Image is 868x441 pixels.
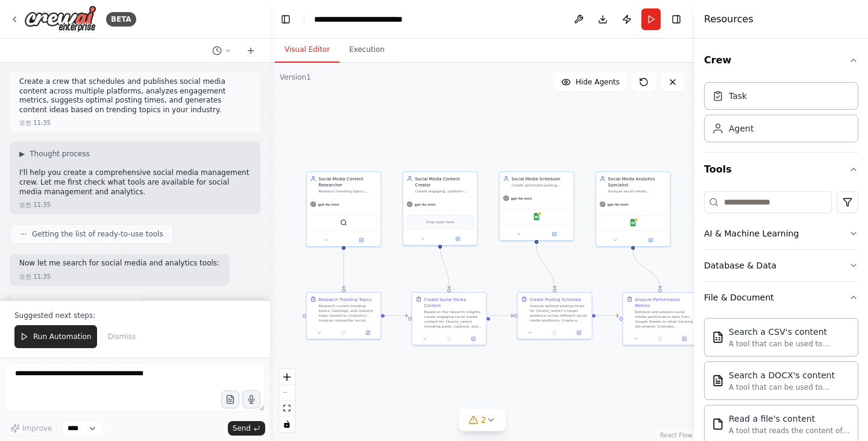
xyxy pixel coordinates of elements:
button: Tools [704,153,858,186]
div: Social Media Content ResearcherResearch trending topics, industry news, and competitor activities... [306,171,382,247]
div: 오전 11:35 [19,272,51,281]
img: Google Sheets [533,213,540,220]
button: Open in side panel [357,329,378,337]
img: Logo [24,5,96,33]
div: Retrieve and analyze social media performance data from Google Sheets or other tracking documents... [635,309,694,329]
button: No output available [542,329,567,337]
button: fit view [279,401,295,416]
g: Edge from bd2bf815-5c8a-4caf-851e-898a1b7bb771 to 9474e6f7-1f1d-4f2c-b039-2b9660cfa8c4 [437,243,452,289]
span: Getting the list of ready-to-use tools [32,229,163,239]
button: Database & Data [704,250,858,281]
div: Create Social Media ContentBased on the research insights, create engaging social media content f... [412,292,487,346]
button: Run Automation [14,325,97,348]
span: gpt-4o-mini [511,196,532,201]
button: Hide right sidebar [668,11,685,28]
div: Create optimized posting schedules and content calendars for {brand_name} across multiple social ... [512,183,570,188]
div: Social Media SchedulerCreate optimized posting schedules and content calendars for {brand_name} a... [499,171,574,241]
div: Version 1 [280,72,311,82]
img: FileReadTool [712,418,724,430]
button: AI & Machine Learning [704,218,858,249]
button: toggle interactivity [279,416,295,432]
div: Based on the research insights, create engaging social media content for {brand_name} including p... [424,309,483,329]
div: Analyze optimal posting times for {brand_name}'s target audience across different social media pl... [530,303,588,323]
span: gpt-4o-mini [415,202,436,207]
span: gpt-4o-mini [608,202,629,207]
button: Execution [339,37,394,63]
button: Upload files [221,390,239,408]
h4: Resources [704,12,753,27]
button: Switch to previous chat [207,43,236,58]
button: Visual Editor [275,37,339,63]
button: Open in side panel [634,236,668,244]
div: BETA [106,12,136,27]
div: File & Document [704,291,774,303]
nav: breadcrumb [314,13,403,25]
button: Open in side panel [568,329,589,337]
img: Google Sheets [629,219,637,226]
span: Send [233,424,251,433]
button: zoom in [279,369,295,385]
div: Social Media Analytics SpecialistAnalyze social media performance metrics, engagement rates, and ... [596,171,671,247]
span: Hide Agents [576,77,620,87]
g: Edge from f08a9359-18d9-439b-8d80-cf6289ce99e6 to 4c7fc6b3-510c-4c5b-a949-f8d8c9a10795 [341,250,347,289]
p: Create a crew that schedules and publishes social media content across multiple platforms, analyz... [19,77,251,115]
div: Analyze Performance Metrics [635,296,694,308]
span: Dismiss [108,332,136,341]
button: Open in side panel [344,236,379,244]
div: Social Media Content CreatorCreate engaging, platform-specific social media content including pos... [403,171,478,246]
button: Dismiss [102,325,142,348]
div: AI & Machine Learning [704,227,799,240]
span: ▶ [19,149,25,159]
span: gpt-4o-mini [318,202,339,207]
button: Start a new chat [241,43,260,58]
button: Open in side panel [674,335,694,343]
img: DOCXSearchTool [712,375,724,387]
div: Research current trending topics, hashtags, and industry news related to {industry}. Analyze comp... [319,303,377,323]
button: ▶Thought process [19,149,90,159]
div: 오전 11:35 [19,200,51,209]
span: Improve [22,424,52,433]
a: React Flow attribution [660,432,693,439]
div: Research Trending Topics [319,296,372,302]
g: Edge from 4c7fc6b3-510c-4c5b-a949-f8d8c9a10795 to 9474e6f7-1f1d-4f2c-b039-2b9660cfa8c4 [385,313,408,319]
div: A tool that can be used to semantic search a query from a CSV's content. [729,339,851,349]
div: Task [729,90,747,102]
div: Analyze social media performance metrics, engagement rates, and content effectiveness to provide ... [608,189,667,194]
div: React Flow controls [279,369,295,432]
div: A tool that can be used to semantic search a query from a DOCX's content. [729,382,851,392]
button: No output available [331,329,356,337]
button: Send [228,421,265,436]
div: Research trending topics, industry news, and competitor activities in {industry} to generate data... [319,189,377,194]
span: Run Automation [33,332,92,341]
div: Agent [729,122,753,135]
g: Edge from 30bf72b4-55c0-4e7f-8e62-6404ed67cb44 to c3a0780b-0c7f-4d9a-8c06-8cf00ff0db78 [533,244,558,289]
button: Open in side panel [537,230,571,238]
span: Drop tools here [426,219,454,225]
div: Database & Data [704,259,776,271]
div: Social Media Scheduler [512,176,570,182]
div: Search a DOCX's content [729,369,851,381]
button: Open in side panel [463,335,483,343]
button: File & Document [704,282,858,313]
div: Search a CSV's content [729,326,851,338]
div: Create Posting ScheduleAnalyze optimal posting times for {brand_name}'s target audience across di... [517,292,593,340]
div: Read a file's content [729,413,851,425]
button: No output available [436,335,462,343]
p: Suggested next steps: [14,311,256,320]
span: Thought process [30,149,90,159]
div: Create engaging, platform-specific social media content including posts, captions, hashtags, and ... [415,189,474,194]
button: Open in side panel [441,235,475,243]
button: 2 [459,409,506,431]
g: Edge from a3d7874e-ab01-4350-b50d-e01e3ea82052 to 7c0e26bc-8cb8-4fb4-8101-234f20cb058e [630,250,663,289]
g: Edge from c3a0780b-0c7f-4d9a-8c06-8cf00ff0db78 to 7c0e26bc-8cb8-4fb4-8101-234f20cb058e [596,313,619,319]
div: A tool that reads the content of a file. To use this tool, provide a 'file_path' parameter with t... [729,426,851,436]
div: Social Media Content Researcher [319,176,377,188]
p: Now let me search for social media and analytics tools: [19,259,219,268]
div: Social Media Analytics Specialist [608,176,667,188]
button: Hide left sidebar [277,11,294,28]
button: Improve [5,420,57,436]
div: Create Social Media Content [424,296,483,308]
div: Analyze Performance MetricsRetrieve and analyze social media performance data from Google Sheets ... [623,292,698,346]
div: Research Trending TopicsResearch current trending topics, hashtags, and industry news related to ... [306,292,382,340]
button: Click to speak your automation idea [242,390,260,408]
